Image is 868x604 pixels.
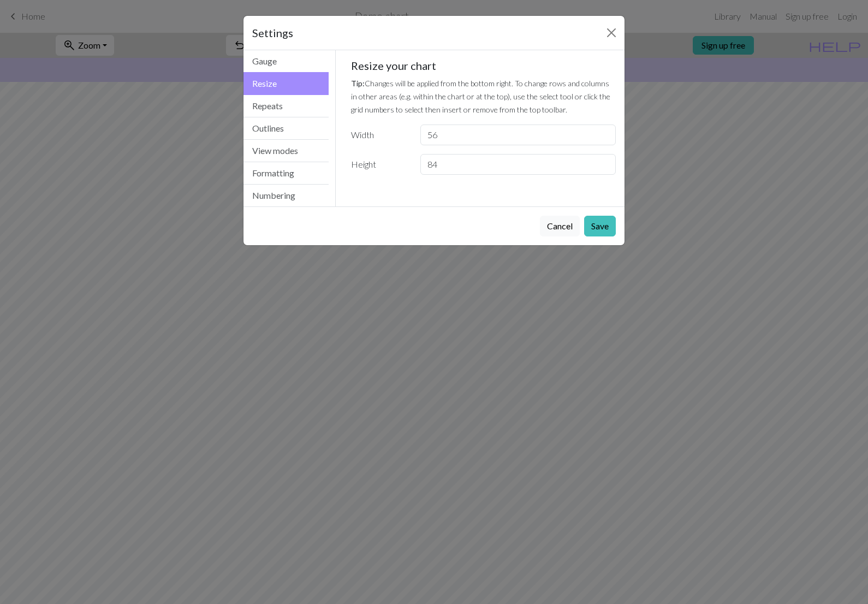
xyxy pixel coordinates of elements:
[252,25,293,41] h5: Settings
[243,185,329,206] button: Numbering
[351,79,610,114] small: Changes will be applied from the bottom right. To change rows and columns in other areas (e.g. wi...
[243,95,329,117] button: Repeats
[584,216,616,236] button: Save
[351,59,616,72] h5: Resize your chart
[243,117,329,140] button: Outlines
[243,162,329,185] button: Formatting
[351,79,365,88] strong: Tip:
[344,125,414,145] label: Width
[540,216,580,236] button: Cancel
[243,72,329,95] button: Resize
[344,154,414,175] label: Height
[243,50,329,73] button: Gauge
[243,140,329,162] button: View modes
[603,24,620,42] button: Close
